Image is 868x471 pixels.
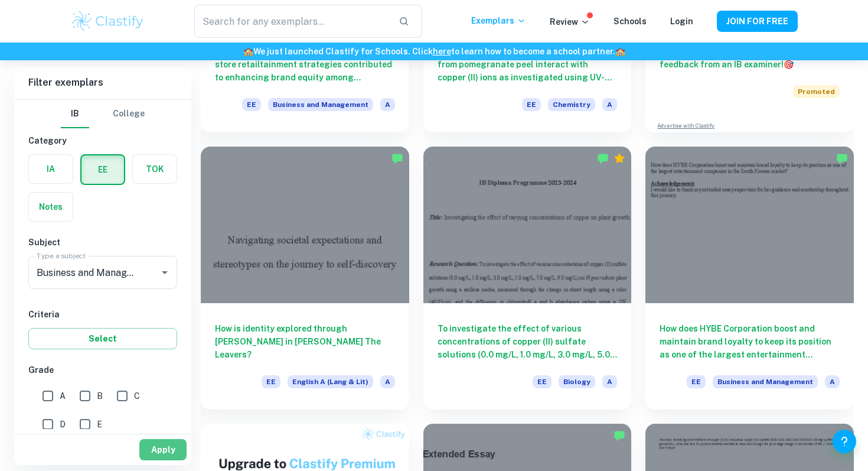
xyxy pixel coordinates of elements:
span: A [380,98,395,111]
button: Open [156,264,173,281]
h6: To investigate the effect of various concentrations of copper (II) sulfate solutions (0.0 mg/L, 1... [438,322,618,361]
a: Advertise with Clastify [657,122,714,130]
h6: Criteria [28,308,177,321]
img: Marked [391,152,403,164]
a: To investigate the effect of various concentrations of copper (II) sulfate solutions (0.0 mg/L, 1... [423,147,632,409]
h6: Grade [28,363,177,376]
a: How does HYBE Corporation boost and maintain brand loyalty to keep its position as one of the lar... [645,147,854,409]
span: EE [533,375,552,388]
button: IB [61,100,89,128]
span: Chemistry [548,98,595,111]
a: Login [670,17,693,26]
button: Help and Feedback [833,430,856,453]
button: IA [29,155,73,183]
h6: How is identity explored through [PERSON_NAME] in [PERSON_NAME] The Leavers? [215,322,395,361]
span: D [60,418,66,431]
h6: Subject [28,236,177,249]
img: Clastify logo [70,9,145,33]
h6: How do phenolic acid derivatives obtained from pomegranate peel interact with copper (II) ions as... [438,45,618,84]
span: EE [262,375,280,388]
h6: To what extent have [PERSON_NAME]'s in-store retailtainment strategies contributed to enhancing b... [215,45,395,84]
img: Marked [836,152,848,164]
span: English A (Lang & Lit) [288,375,373,388]
span: E [97,418,102,431]
span: Promoted [793,85,840,98]
span: B [97,389,103,402]
label: Type a subject [37,251,86,261]
span: Business and Management [268,98,373,111]
span: 🎯 [784,60,794,69]
p: Exemplars [471,14,526,27]
div: Premium [614,152,625,164]
h6: We just launched Clastify for Schools. Click to learn how to become a school partner. [2,45,866,58]
span: EE [522,98,541,111]
span: A [825,375,840,388]
span: 🏫 [243,47,253,56]
h6: Category [28,134,177,147]
a: here [433,47,451,56]
span: A [60,389,66,402]
span: EE [242,98,261,111]
button: EE [81,155,124,184]
span: 🏫 [615,47,625,56]
div: Filter type choice [61,100,145,128]
span: C [134,389,140,402]
input: Search for any exemplars... [194,5,389,38]
a: Schools [614,17,647,26]
span: Business and Management [713,375,818,388]
button: Notes [29,193,73,221]
button: Apply [139,439,187,460]
img: Marked [597,152,609,164]
img: Marked [614,430,625,441]
span: A [602,98,617,111]
button: JOIN FOR FREE [717,11,798,32]
h6: Filter exemplars [14,66,191,99]
span: A [380,375,395,388]
span: EE [687,375,706,388]
button: Select [28,328,177,349]
a: How is identity explored through [PERSON_NAME] in [PERSON_NAME] The Leavers?EEEnglish A (Lang & L... [201,147,409,409]
h6: How does HYBE Corporation boost and maintain brand loyalty to keep its position as one of the lar... [660,322,840,361]
p: Review [550,15,590,28]
span: Biology [559,375,595,388]
button: TOK [133,155,177,183]
button: College [113,100,145,128]
span: A [602,375,617,388]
